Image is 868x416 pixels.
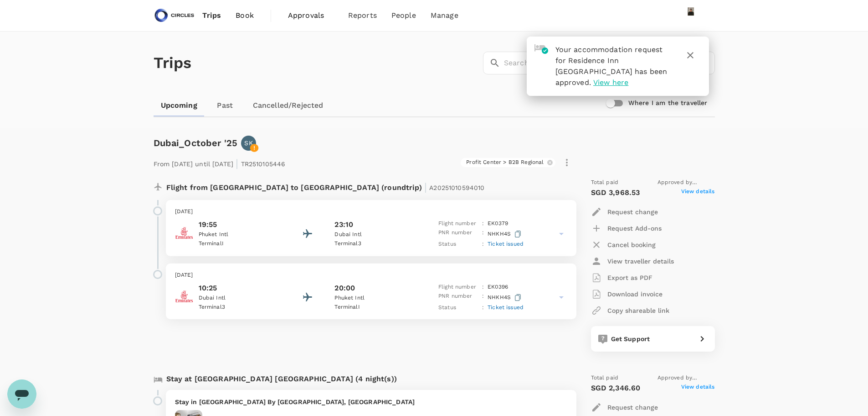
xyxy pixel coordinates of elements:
[504,52,715,74] input: Search by travellers, trips, or destination, label, team
[482,228,484,240] p: :
[591,204,658,220] button: Request change
[657,374,715,383] span: Approved by
[154,154,286,171] p: From [DATE] until [DATE] TR2510105446
[607,240,656,249] p: Cancel booking
[607,224,662,233] p: Request Add-ons
[591,187,640,198] p: SGD 3,968.53
[591,302,669,319] button: Copy shareable link
[199,283,281,294] p: 10:25
[154,32,192,95] h1: Trips
[591,383,641,394] p: SGD 2,346.60
[591,286,663,302] button: Download invoice
[199,230,281,239] p: Phuket Intl
[681,187,715,198] span: View details
[607,273,652,282] p: Export as PDF
[482,240,484,249] p: :
[391,10,416,21] span: People
[488,304,524,311] span: Ticket issued
[334,239,416,248] p: Terminal 3
[154,5,195,26] img: Circles
[236,10,254,21] span: Book
[488,292,523,303] p: NHKH4S
[334,219,353,230] p: 23:10
[175,397,567,406] p: Stay in [GEOGRAPHIC_DATA] By [GEOGRAPHIC_DATA], [GEOGRAPHIC_DATA]
[482,303,484,312] p: :
[488,219,508,228] p: EK 0379
[482,283,484,292] p: :
[461,158,549,166] span: Profit Center > B2B Regional
[482,219,484,228] p: :
[591,374,619,383] span: Total paid
[246,95,331,116] a: Cancelled/Rejected
[175,271,567,280] p: [DATE]
[334,283,355,294] p: 20:00
[236,157,238,170] span: |
[438,303,478,312] p: Status
[288,10,334,21] span: Approvals
[555,45,668,87] span: Your accommodation request for Residence Inn [GEOGRAPHIC_DATA] has been approved.
[199,303,281,312] p: Terminal 3
[348,10,377,21] span: Reports
[154,136,238,150] h6: Dubai_October '25
[628,98,708,108] h6: Where I am the traveller
[607,403,658,412] p: Request change
[154,95,205,116] a: Upcoming
[461,158,555,167] div: Profit Center > B2B Regional
[488,283,508,292] p: EK 0396
[482,292,484,303] p: :
[607,257,674,266] p: View traveller details
[591,253,674,269] button: View traveller details
[611,335,650,342] span: Get Support
[244,138,252,147] p: SK
[591,220,662,237] button: Request Add-ons
[202,10,221,21] span: Trips
[175,207,567,216] p: [DATE]
[438,240,478,249] p: Status
[334,230,416,239] p: Dubai Intl
[438,292,478,303] p: PNR number
[438,283,478,292] p: Flight number
[199,294,281,303] p: Dubai Intl
[334,303,416,312] p: Terminal I
[438,219,478,228] p: Flight number
[199,239,281,248] p: Terminal I
[166,374,397,384] p: Stay at [GEOGRAPHIC_DATA] [GEOGRAPHIC_DATA] (4 night(s))
[534,44,548,54] img: hotel-approved
[334,294,416,303] p: Phuket Intl
[205,95,246,116] a: Past
[682,6,700,25] img: Azizi Ratna Yulis Mohd Zin
[607,306,669,315] p: Copy shareable link
[607,290,663,299] p: Download invoice
[591,399,658,416] button: Request change
[591,269,652,286] button: Export as PDF
[175,287,193,305] img: Emirates
[488,241,524,247] span: Ticket issued
[591,178,619,187] span: Total paid
[166,178,485,195] p: Flight from [GEOGRAPHIC_DATA] to [GEOGRAPHIC_DATA] (roundtrip)
[429,184,484,191] span: A20251010594010
[175,224,193,242] img: Emirates
[488,228,523,240] p: NHKH4S
[593,78,628,87] span: View here
[607,207,658,216] p: Request change
[681,383,715,394] span: View details
[438,228,478,240] p: PNR number
[199,219,281,230] p: 19:55
[424,181,427,194] span: |
[431,10,458,21] span: Manage
[591,237,656,253] button: Cancel booking
[657,178,715,187] span: Approved by
[7,379,36,409] iframe: Button to launch messaging window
